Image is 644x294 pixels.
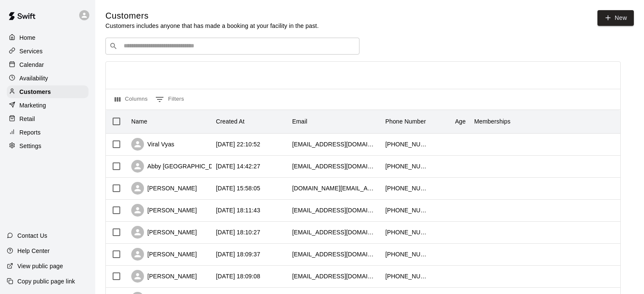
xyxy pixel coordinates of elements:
[131,270,197,283] div: [PERSON_NAME]
[7,85,88,98] a: Customers
[385,206,428,214] div: +18133611404
[292,272,377,280] div: koushiksahaslg@gmail.com
[288,110,381,133] div: Email
[385,110,426,133] div: Phone Number
[216,206,260,214] div: 2025-08-08 18:11:43
[131,248,197,261] div: [PERSON_NAME]
[292,184,377,192] div: usman.ghani.bm@gmail.com
[19,88,51,96] p: Customers
[131,138,174,151] div: Viral Vyas
[19,60,44,69] p: Calendar
[153,93,186,106] button: Show filters
[105,10,319,22] h5: Customers
[19,33,36,42] p: Home
[292,162,377,170] div: abbybatavia@gmail.com
[385,228,428,236] div: +16302972546
[292,110,307,133] div: Email
[7,58,88,71] a: Calendar
[105,22,319,30] p: Customers includes anyone that has made a booking at your facility in the past.
[455,110,466,133] div: Age
[131,182,197,195] div: [PERSON_NAME]
[385,162,428,170] div: +16477448888
[474,110,511,133] div: Memberships
[212,110,288,133] div: Created At
[7,31,88,44] a: Home
[216,250,260,258] div: 2025-08-08 18:09:37
[19,128,41,137] p: Reports
[17,231,47,240] p: Contact Us
[131,226,197,239] div: [PERSON_NAME]
[385,184,428,192] div: +14077978039
[131,160,226,173] div: Abby [GEOGRAPHIC_DATA]
[105,38,359,55] div: Search customers by name or email
[216,162,260,170] div: 2025-08-10 14:42:27
[292,206,377,214] div: yavagal08@gmail.com
[432,110,470,133] div: Age
[131,204,197,217] div: [PERSON_NAME]
[113,93,150,106] button: Select columns
[385,272,428,280] div: +17737297378
[216,110,245,133] div: Created At
[216,228,260,236] div: 2025-08-08 18:10:27
[7,113,88,125] a: Retail
[597,10,634,26] a: New
[216,184,260,192] div: 2025-08-09 15:58:05
[19,74,48,82] p: Availability
[292,228,377,236] div: shameerza50@gmail.com
[19,47,43,55] p: Services
[17,262,63,270] p: View public page
[216,272,260,280] div: 2025-08-08 18:09:08
[385,140,428,148] div: +18135459579
[292,250,377,258] div: sudeepteja.2050@gmail.com
[131,110,147,133] div: Name
[17,277,75,286] p: Copy public page link
[19,142,41,150] p: Settings
[19,115,35,123] p: Retail
[381,110,432,133] div: Phone Number
[7,99,88,112] a: Marketing
[127,110,212,133] div: Name
[19,101,46,110] p: Marketing
[7,126,88,139] a: Reports
[216,140,260,148] div: 2025-08-10 22:10:52
[7,140,88,152] a: Settings
[17,247,50,255] p: Help Center
[7,72,88,85] a: Availability
[7,45,88,58] a: Services
[470,110,597,133] div: Memberships
[385,250,428,258] div: +19402979338
[292,140,377,148] div: viralvyas@gmail.com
